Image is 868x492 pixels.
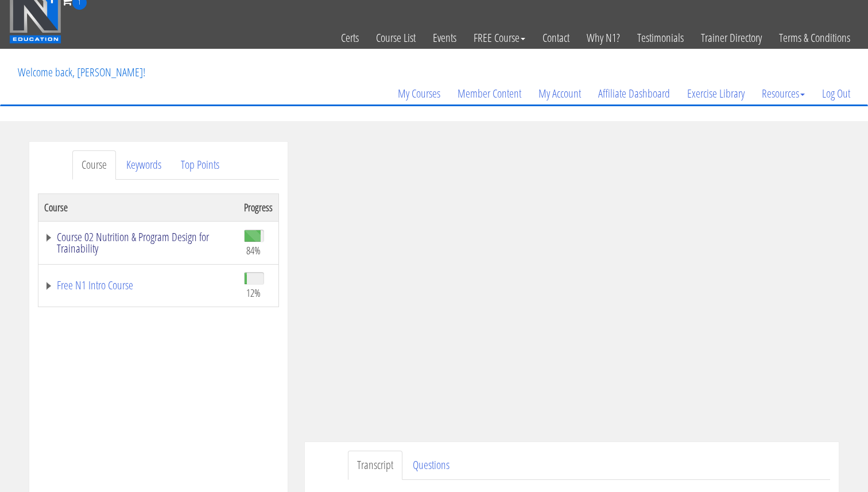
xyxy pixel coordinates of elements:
[465,10,534,66] a: FREE Course
[9,49,154,95] p: Welcome back, [PERSON_NAME]!
[692,10,770,66] a: Trainer Directory
[530,66,590,121] a: My Account
[367,10,424,66] a: Course List
[246,286,261,299] span: 12%
[172,150,228,180] a: Top Points
[813,66,859,121] a: Log Out
[629,10,692,66] a: Testimonials
[679,66,753,121] a: Exercise Library
[238,193,279,221] th: Progress
[578,10,629,66] a: Why N1?
[389,66,449,121] a: My Courses
[332,10,367,66] a: Certs
[753,66,813,121] a: Resources
[72,150,116,180] a: Course
[534,10,578,66] a: Contact
[348,451,402,480] a: Transcript
[38,193,239,221] th: Course
[449,66,530,121] a: Member Content
[770,10,859,66] a: Terms & Conditions
[44,280,232,291] a: Free N1 Intro Course
[590,66,679,121] a: Affiliate Dashboard
[44,231,232,254] a: Course 02 Nutrition & Program Design for Trainability
[117,150,170,180] a: Keywords
[246,244,261,257] span: 84%
[404,451,459,480] a: Questions
[424,10,465,66] a: Events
